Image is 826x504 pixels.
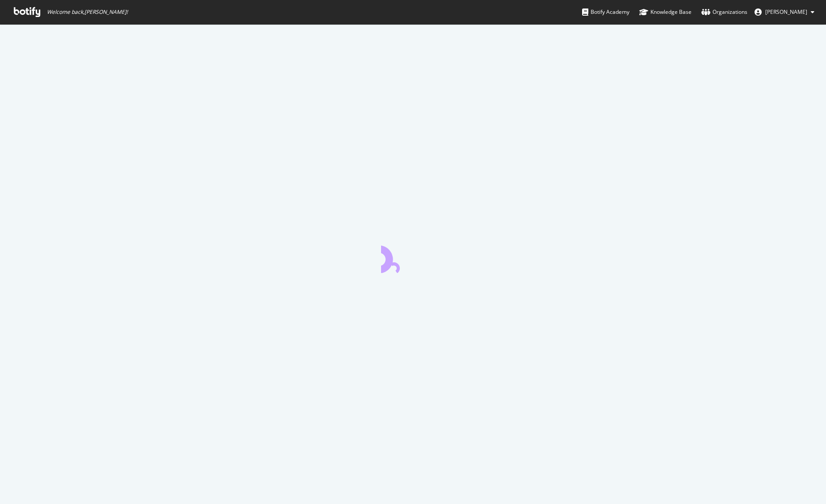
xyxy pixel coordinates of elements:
[747,5,822,19] button: [PERSON_NAME]
[701,8,747,17] div: Organizations
[47,8,128,16] span: Welcome back, [PERSON_NAME] !
[381,241,445,273] div: animation
[765,8,807,16] span: Dan Belknap
[639,8,692,17] div: Knowledge Base
[582,8,629,17] div: Botify Academy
